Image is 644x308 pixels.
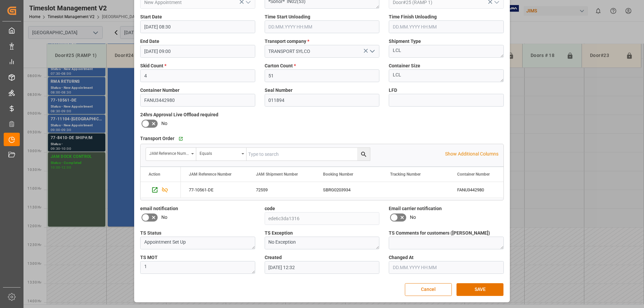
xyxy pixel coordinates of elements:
textarea: LCL [389,45,504,58]
div: Press SPACE to select this row. [141,182,181,198]
input: Type to search [247,148,370,161]
div: Action [149,172,160,177]
span: code [265,205,275,212]
span: Container Number [457,172,490,177]
p: Show Additional Columns [445,150,498,158]
div: 77-10561-DE [181,182,248,198]
input: DD.MM.YYYY HH:MM [265,261,380,274]
span: email notification [140,205,178,212]
span: Tracking Number [390,172,421,177]
input: DD.MM.YYYY HH:MM [140,45,255,58]
span: Created [265,254,282,261]
span: Time Start Unloading [265,13,310,20]
button: open menu [146,148,196,161]
span: Changed At [389,254,414,261]
span: No [161,214,167,221]
span: Seal Number [265,87,292,94]
span: TS Status [140,230,161,237]
div: SBRG0203934 [315,182,382,198]
textarea: Appointment Set Up [140,237,255,249]
span: No [161,120,167,127]
span: LFD [389,87,397,94]
span: Carton Count [265,62,296,69]
span: Start Date [140,13,162,20]
button: open menu [196,148,247,161]
input: DD.MM.YYYY HH:MM [140,20,255,33]
button: search button [357,148,370,161]
span: JAM Reference Number [189,172,231,177]
div: FANU3442980 [449,182,516,198]
input: DD.MM.YYYY HH:MM [389,20,504,33]
span: Booking Number [323,172,353,177]
div: Equals [200,149,239,157]
textarea: No Exception [265,237,380,249]
span: JAM Shipment Number [256,172,298,177]
span: End Date [140,38,159,45]
span: Transport company [265,38,309,45]
textarea: LCL [389,69,504,82]
span: Skid Count [140,62,166,69]
input: DD.MM.YYYY HH:MM [265,20,380,33]
textarea: 1 [140,261,255,274]
span: Container Size [389,62,420,69]
span: Time Finish Unloading [389,13,437,20]
div: JAM Reference Number [149,149,189,157]
div: 72559 [248,182,315,198]
span: TS Comments for customers ([PERSON_NAME]) [389,230,490,237]
button: SAVE [457,283,503,296]
span: Transport Order [140,135,174,142]
span: 24hrs Approval Live Offload required [140,111,218,118]
span: Email carrier notification [389,205,442,212]
span: Shipment Type [389,38,421,45]
button: Cancel [405,283,452,296]
input: DD.MM.YYYY HH:MM [389,261,504,274]
span: TS MOT [140,254,158,261]
span: No [410,214,416,221]
span: TS Exception [265,230,293,237]
button: open menu [367,46,377,57]
span: Container Number [140,87,179,94]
